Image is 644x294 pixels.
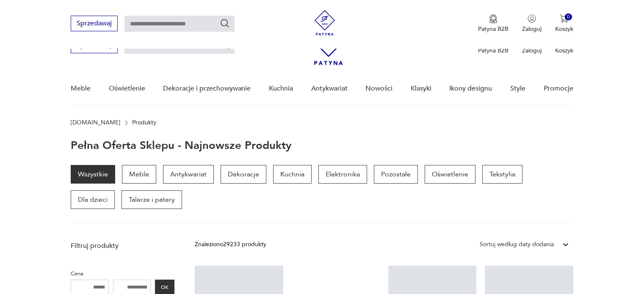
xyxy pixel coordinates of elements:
[109,72,145,105] a: Oświetlenie
[132,119,156,126] p: Produkty
[510,72,525,105] a: Style
[489,14,498,24] img: Ikona medalu
[478,47,509,55] p: Patyna B2B
[411,72,431,105] a: Klasyki
[425,165,475,184] a: Oświetlenie
[122,190,182,209] a: Talerze i patery
[269,72,293,105] a: Kuchnia
[555,47,573,55] p: Koszyk
[374,165,418,184] a: Pozostałe
[71,241,174,250] p: Filtruj produkty
[522,47,542,55] p: Zaloguj
[449,72,492,105] a: Ikony designu
[544,72,573,105] a: Promocje
[122,165,156,184] a: Meble
[528,14,536,23] img: Ikonka użytkownika
[311,72,348,105] a: Antykwariat
[163,72,251,105] a: Dekoracje i przechowywanie
[555,25,573,33] p: Koszyk
[71,140,292,151] h1: Pełna oferta sklepu - najnowsze produkty
[482,165,522,184] a: Tekstylia
[478,25,509,33] p: Patyna B2B
[522,14,542,33] button: Zaloguj
[71,21,118,27] a: Sprzedawaj
[312,10,337,36] img: Patyna - sklep z meblami i dekoracjami vintage
[273,165,312,184] a: Kuchnia
[221,165,266,184] a: Dekoracje
[163,165,214,184] a: Antykwariat
[71,190,115,209] a: Dla dzieci
[195,240,266,249] div: Znaleziono 29233 produkty
[71,269,174,278] p: Cena
[555,14,573,33] button: 0Koszyk
[71,43,118,49] a: Sprzedawaj
[71,119,120,126] a: [DOMAIN_NAME]
[560,14,568,23] img: Ikona koszyka
[478,14,509,33] a: Ikona medaluPatyna B2B
[365,72,392,105] a: Nowości
[71,165,115,184] a: Wszystkie
[565,14,572,21] div: 0
[71,16,118,31] button: Sprzedawaj
[318,165,367,184] a: Elektronika
[71,72,91,105] a: Meble
[478,14,509,33] button: Patyna B2B
[480,240,554,249] div: Sortuj według daty dodania
[220,18,230,28] button: Szukaj
[522,25,542,33] p: Zaloguj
